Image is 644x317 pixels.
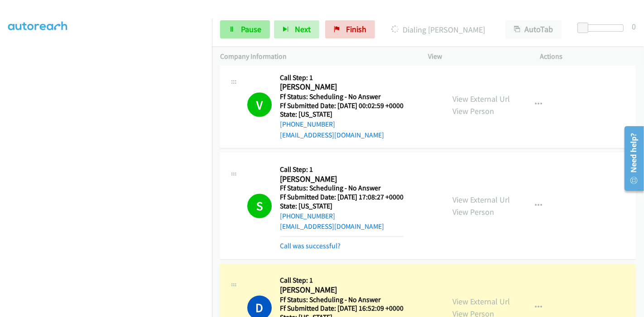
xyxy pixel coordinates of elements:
[280,184,404,193] h5: Ff Status: Scheduling - No Answer
[452,106,494,116] a: View Person
[280,110,415,119] h5: State: [US_STATE]
[247,194,272,218] h1: S
[220,51,412,62] p: Company Information
[280,82,415,92] h2: [PERSON_NAME]
[280,92,415,101] h5: Ff Status: Scheduling - No Answer
[540,51,636,62] p: Actions
[280,174,404,185] h2: [PERSON_NAME]
[280,101,415,110] h5: Ff Submitted Date: [DATE] 00:02:59 +0000
[632,20,636,33] div: 0
[280,202,404,211] h5: State: [US_STATE]
[280,165,404,174] h5: Call Step: 1
[295,24,311,34] span: Next
[452,297,510,307] a: View External Url
[280,242,341,251] a: Call was successful?
[618,123,644,194] iframe: Resource Center
[346,24,366,34] span: Finish
[582,24,624,32] div: Delay between calls (in seconds)
[241,24,261,34] span: Pause
[280,285,404,296] h2: [PERSON_NAME]
[280,193,404,202] h5: Ff Submitted Date: [DATE] 17:08:27 +0000
[325,20,375,38] a: Finish
[280,120,335,128] a: [PHONE_NUMBER]
[280,296,404,305] h5: Ff Status: Scheduling - No Answer
[247,93,272,117] h1: V
[428,51,524,62] p: View
[280,73,415,82] h5: Call Step: 1
[280,131,384,139] a: [EMAIL_ADDRESS][DOMAIN_NAME]
[274,20,319,38] button: Next
[280,222,384,231] a: [EMAIL_ADDRESS][DOMAIN_NAME]
[452,207,494,218] a: View Person
[280,304,404,313] h5: Ff Submitted Date: [DATE] 16:52:09 +0000
[452,195,510,205] a: View External Url
[505,20,562,38] button: AutoTab
[220,20,270,38] a: Pause
[280,212,335,221] a: [PHONE_NUMBER]
[387,24,489,36] p: Dialing [PERSON_NAME]
[452,94,510,104] a: View External Url
[280,276,404,285] h5: Call Step: 1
